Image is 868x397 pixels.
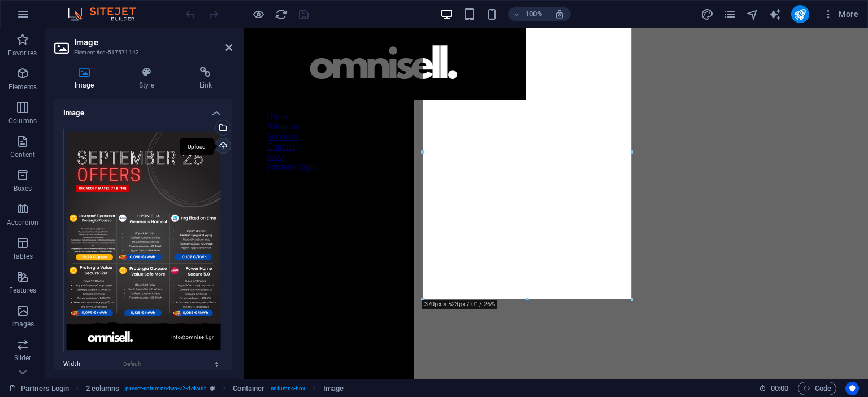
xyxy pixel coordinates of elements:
p: Tables [12,252,33,261]
button: reload [274,7,288,21]
span: : [779,384,780,392]
h4: Style [119,67,179,90]
h3: Element #ed-517571142 [74,47,210,58]
p: Boxes [14,184,32,193]
span: 00 00 [771,382,788,395]
span: Code [803,382,831,395]
button: Click here to leave preview mode and continue editing [251,7,265,21]
nav: breadcrumb [86,382,344,395]
span: More [823,8,858,20]
button: design [701,7,714,21]
button: 100% [508,7,548,21]
p: Features [9,286,36,295]
p: Elements [8,82,37,91]
i: Pages (Ctrl+Alt+S) [723,8,736,21]
h6: Session time [759,382,789,395]
button: publish [791,5,809,23]
i: AI Writer [769,8,782,21]
p: Images [11,320,34,329]
img: Editor Logo [65,7,150,21]
span: Click to select. Double-click to edit [86,382,120,395]
i: On resize automatically adjust zoom level to fit chosen device. [554,9,565,19]
p: Content [10,150,35,159]
button: text_generator [769,7,782,21]
button: pages [723,7,737,21]
p: Favorites [8,49,37,58]
h2: Image [74,37,232,47]
i: Design (Ctrl+Alt+Y) [701,8,714,21]
button: Usercentrics [845,382,859,395]
span: Click to select. Double-click to edit [233,382,264,395]
p: Accordion [7,218,38,227]
h4: Image [54,67,119,90]
button: navigator [746,7,759,21]
h6: 100% [525,7,543,21]
a: Click to cancel selection. Double-click to open Pages [9,382,69,395]
span: . preset-columns-two-v2-default [124,382,206,395]
span: Click to select. Double-click to edit [323,382,344,395]
span: . columns-box [269,382,305,395]
button: More [818,5,863,23]
label: Width [63,361,120,367]
h4: Link [179,67,232,90]
p: Slider [14,354,32,363]
i: Navigator [746,8,759,21]
button: Code [798,382,836,395]
i: Reload page [275,8,288,21]
a: Upload [215,138,231,154]
p: Columns [8,116,37,125]
i: This element is a customizable preset [210,385,215,391]
i: Publish [793,8,806,21]
h4: Image [54,99,232,120]
div: November2413-FnIwCQ-8uYvlqgJf2g-mWA.png [63,129,223,352]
